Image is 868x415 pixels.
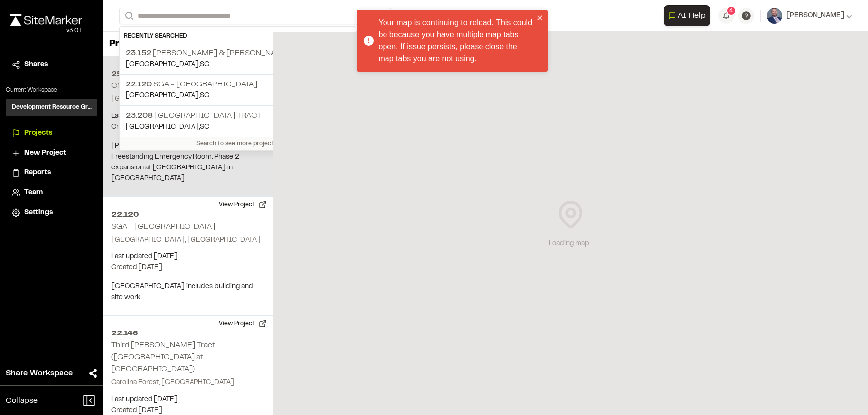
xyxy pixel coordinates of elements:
div: Oh geez...please don't... [10,26,82,35]
span: 23.208 [126,112,153,119]
img: rebrand.png [10,14,82,26]
p: [GEOGRAPHIC_DATA] , SC [126,122,350,133]
h2: SGA - [GEOGRAPHIC_DATA] [111,223,215,230]
p: Last updated: [DATE] [111,251,265,262]
a: New Project [12,148,92,159]
button: View Project [213,316,273,332]
p: [GEOGRAPHIC_DATA], [GEOGRAPHIC_DATA] [111,94,265,105]
p: Last updated: [DATE] [111,111,265,122]
p: Current Workspace [6,86,97,95]
p: [GEOGRAPHIC_DATA] , SC [126,90,350,101]
h2: 22.146 [111,328,265,339]
h2: Third [PERSON_NAME] Tract ([GEOGRAPHIC_DATA] at [GEOGRAPHIC_DATA]) [111,342,215,373]
button: View Project [213,197,273,213]
a: Reports [12,167,92,178]
div: Search to see more projects... [120,137,356,150]
a: Shares [12,59,92,70]
a: Projects [12,128,92,139]
div: Loading map... [549,238,592,249]
p: [PERSON_NAME][GEOGRAPHIC_DATA] Freestanding Emergency Room. Phase 2 expansion at [GEOGRAPHIC_DATA... [111,141,265,184]
h2: 25.110 [111,68,265,80]
p: [PERSON_NAME] & [PERSON_NAME] Primary Care [126,47,350,59]
p: [GEOGRAPHIC_DATA] , SC [126,59,350,70]
span: Collapse [6,395,38,407]
span: New Project [24,148,66,159]
span: 4 [729,6,733,15]
div: Open AI Assistant [664,5,714,26]
p: Created: [DATE] [111,122,265,133]
span: Settings [24,207,53,218]
p: Carolina Forest, [GEOGRAPHIC_DATA] [111,377,265,388]
p: Created: [DATE] [111,262,265,273]
button: Search [119,8,137,24]
div: Recently Searched [120,30,356,43]
span: 23.152 [126,50,151,57]
a: 23.208 [GEOGRAPHIC_DATA] Tract[GEOGRAPHIC_DATA],SC [120,105,356,137]
span: Team [24,187,43,198]
a: 22.120 SGA - [GEOGRAPHIC_DATA][GEOGRAPHIC_DATA],SC [120,74,356,105]
button: Open AI Assistant [664,5,710,26]
button: close [537,14,544,22]
p: SGA - [GEOGRAPHIC_DATA] [126,79,350,90]
p: [GEOGRAPHIC_DATA], [GEOGRAPHIC_DATA] [111,235,265,246]
img: User [767,8,782,24]
div: Your map is continuing to reload. This could be because you have multiple map tabs open. If issue... [379,17,534,65]
a: 23.152 [PERSON_NAME] & [PERSON_NAME] Primary Care[GEOGRAPHIC_DATA],SC [120,43,356,74]
h2: 22.120 [111,209,265,221]
span: AI Help [678,10,706,22]
span: Reports [24,167,51,178]
button: [PERSON_NAME] [767,8,852,24]
a: Settings [12,207,92,218]
p: Projects [109,37,147,51]
button: 4 [718,8,734,24]
p: [GEOGRAPHIC_DATA] includes building and site work [111,281,265,303]
h2: CMC 707 [111,83,145,89]
span: Share Workspace [6,367,73,379]
p: Last updated: [DATE] [111,394,265,405]
span: [PERSON_NAME] [786,10,844,21]
span: 22.120 [126,81,152,88]
a: Team [12,187,92,198]
span: Projects [24,128,52,139]
h3: Development Resource Group [12,103,92,112]
p: [GEOGRAPHIC_DATA] Tract [126,110,350,122]
span: Shares [24,59,48,70]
